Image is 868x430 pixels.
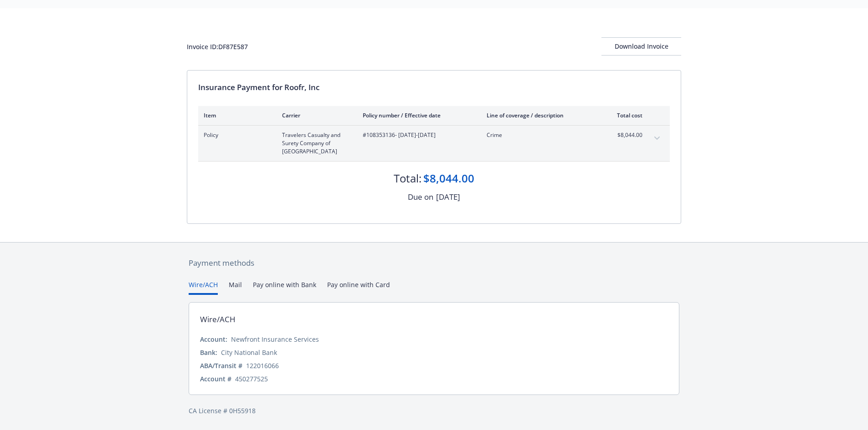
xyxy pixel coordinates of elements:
div: Line of coverage / description [487,111,594,119]
div: Account # [200,374,231,384]
button: Pay online with Card [327,280,390,295]
span: Policy [204,131,267,139]
div: Account: [200,334,227,344]
div: CA License # 0H55918 [189,406,679,415]
div: Download Invoice [601,38,681,55]
div: 122016066 [246,361,279,370]
div: Bank: [200,348,217,357]
button: Mail [229,280,242,295]
div: Item [204,111,267,119]
button: Pay online with Bank [253,280,316,295]
div: Total: [394,171,421,186]
div: Total cost [608,111,642,119]
div: ABA/Transit # [200,361,242,370]
div: Payment methods [189,257,679,269]
div: City National Bank [221,348,277,357]
div: Newfront Insurance Services [231,334,319,344]
div: Insurance Payment for Roofr, Inc [198,81,670,93]
div: Policy number / Effective date [363,111,472,119]
div: Due on [408,191,433,203]
div: Wire/ACH [200,314,236,325]
span: Travelers Casualty and Surety Company of [GEOGRAPHIC_DATA] [282,131,348,156]
span: Crime [487,131,594,139]
button: Wire/ACH [189,280,218,295]
span: $8,044.00 [608,131,642,139]
div: PolicyTravelers Casualty and Surety Company of [GEOGRAPHIC_DATA]#108353136- [DATE]-[DATE]Crime$8,... [198,126,670,161]
div: Invoice ID: DF87E587 [187,42,248,51]
div: [DATE] [436,191,460,203]
button: expand content [650,131,664,146]
div: 450277525 [235,374,268,384]
div: Carrier [282,111,348,119]
span: #108353136 - [DATE]-[DATE] [363,131,472,139]
button: Download Invoice [601,37,681,56]
div: $8,044.00 [423,171,474,186]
